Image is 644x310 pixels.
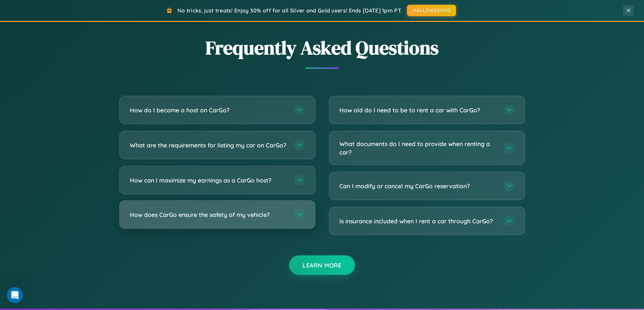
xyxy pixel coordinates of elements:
[339,182,497,190] h3: Can I modify or cancel my CarGo reservation?
[177,7,402,14] span: No tricks, just treats! Enjoy 30% off for all Silver and Gold users! Ends [DATE] 1pm PT.
[7,287,23,303] iframe: Intercom live chat
[130,210,287,219] h3: How does CarGo ensure the safety of my vehicle?
[119,35,525,61] h2: Frequently Asked Questions
[407,5,456,16] button: HALLOWEEN30
[339,140,497,156] h3: What documents do I need to provide when renting a car?
[130,141,287,149] h3: What are the requirements for listing my car on CarGo?
[289,255,355,275] button: Learn More
[339,106,497,114] h3: How old do I need to be to rent a car with CarGo?
[339,217,497,225] h3: Is insurance included when I rent a car through CarGo?
[130,176,287,185] h3: How can I maximize my earnings as a CarGo host?
[130,106,287,114] h3: How do I become a host on CarGo?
